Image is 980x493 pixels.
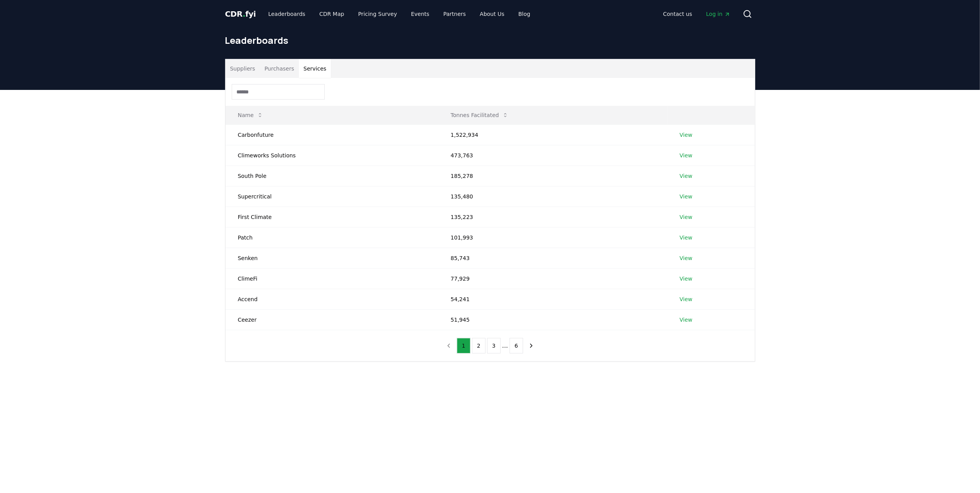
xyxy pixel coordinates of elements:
td: 185,278 [438,165,667,186]
td: 54,241 [438,289,667,309]
button: 2 [472,338,486,353]
a: View [680,213,692,221]
td: 473,763 [438,145,667,165]
td: South Pole [226,165,438,186]
td: 51,945 [438,309,667,330]
span: . [243,9,245,19]
a: Blog [512,7,537,21]
a: View [680,295,692,303]
td: 101,993 [438,227,667,248]
td: Carbonfuture [226,124,438,145]
td: ClimeFi [226,268,438,289]
a: Log in [700,7,736,21]
a: CDR.fyi [225,9,256,19]
button: 1 [457,338,470,353]
h1: Leaderboards [225,34,755,47]
span: Log in [706,10,730,18]
button: Name [232,107,269,123]
td: 1,522,934 [438,124,667,145]
button: Purchasers [260,59,299,78]
a: View [680,275,692,283]
a: View [680,234,692,241]
td: First Climate [226,207,438,227]
td: Accend [226,289,438,309]
a: CDR Map [313,7,350,21]
a: View [680,172,692,180]
a: View [680,131,692,139]
td: Supercritical [226,186,438,207]
td: Climeworks Solutions [226,145,438,165]
a: Events [405,7,436,21]
button: 6 [510,338,523,353]
a: View [680,193,692,200]
button: Services [299,59,331,78]
td: Ceezer [226,309,438,330]
button: next page [525,338,538,353]
td: 77,929 [438,268,667,289]
nav: Main [657,7,736,21]
a: Leaderboards [262,7,312,21]
button: 3 [487,338,501,353]
td: 85,743 [438,248,667,268]
button: Suppliers [226,59,260,78]
li: ... [502,341,508,350]
a: View [680,152,692,159]
td: Senken [226,248,438,268]
a: View [680,254,692,262]
a: View [680,316,692,324]
a: About Us [474,7,510,21]
span: CDR fyi [225,9,256,19]
td: 135,223 [438,207,667,227]
a: Partners [437,7,472,21]
button: Tonnes Facilitated [444,107,515,123]
a: Contact us [657,7,698,21]
a: Pricing Survey [352,7,403,21]
td: 135,480 [438,186,667,207]
nav: Main [262,7,536,21]
td: Patch [226,227,438,248]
